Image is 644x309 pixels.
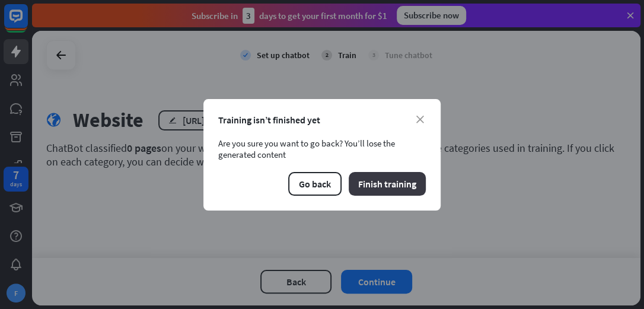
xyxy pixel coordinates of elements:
i: close [416,116,424,123]
div: Are you sure you want to go back? You’ll lose the generated content [218,138,426,160]
button: Go back [288,172,342,196]
button: Open LiveChat chat widget [9,5,45,40]
button: Finish training [349,172,426,196]
div: Training isn’t finished yet [218,114,426,126]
